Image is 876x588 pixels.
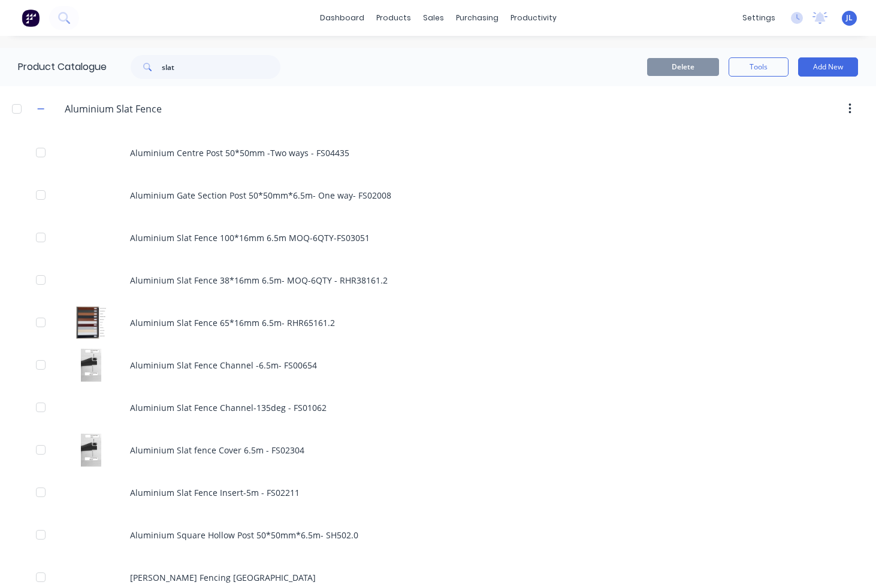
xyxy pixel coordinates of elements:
[162,55,280,79] input: Search...
[314,9,370,27] a: dashboard
[798,57,858,77] button: Add New
[450,9,505,27] div: purchasing
[846,13,853,23] span: JL
[736,9,781,27] div: settings
[417,9,450,27] div: sales
[729,57,789,77] button: Tools
[647,58,719,76] button: Delete
[65,102,207,116] input: Enter category name
[505,9,563,27] div: productivity
[370,9,417,27] div: products
[22,9,40,27] img: Factory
